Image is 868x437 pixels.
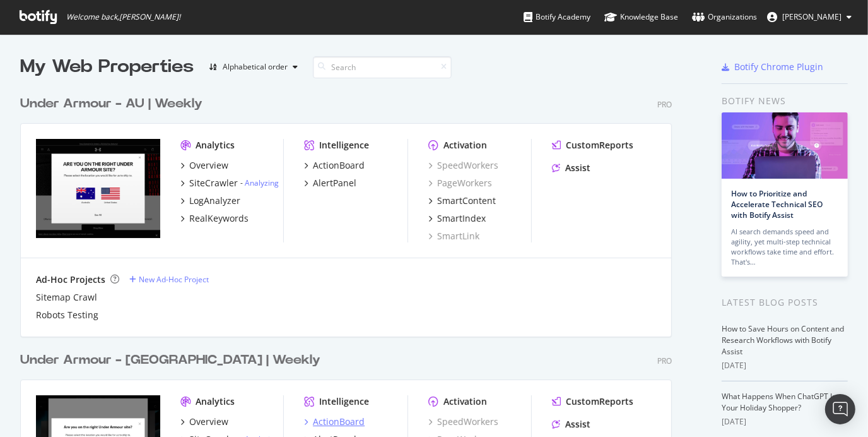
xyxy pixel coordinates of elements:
a: Assist [552,162,590,174]
a: Sitemap Crawl [36,291,97,304]
div: Botify Academy [524,11,590,23]
div: [DATE] [722,416,848,428]
div: New Ad-Hoc Project [139,274,209,285]
div: Analytics [196,395,235,408]
div: AI search demands speed and agility, yet multi-step technical workflows take time and effort. Tha... [731,227,838,267]
div: Botify Chrome Plugin [734,61,823,73]
div: LogAnalyzer [189,195,240,207]
a: How to Save Hours on Content and Research Workflows with Botify Assist [722,323,844,357]
a: SmartLink [428,230,479,242]
a: CustomReports [552,395,633,408]
div: Assist [565,418,590,431]
a: ActionBoard [304,159,365,172]
a: Under Armour - AU | Weekly [20,95,208,113]
div: CustomReports [566,139,633,152]
a: SiteCrawler- Analyzing [180,177,279,189]
div: My Web Properties [20,54,194,80]
a: SmartIndex [428,212,486,225]
a: Robots Testing [36,309,98,321]
div: Under Armour - [GEOGRAPHIC_DATA] | Weekly [20,351,320,369]
a: Under Armour - [GEOGRAPHIC_DATA] | Weekly [20,351,325,369]
div: Activation [443,395,487,408]
div: Intelligence [319,395,369,408]
div: [DATE] [722,360,848,371]
a: What Happens When ChatGPT Is Your Holiday Shopper? [722,391,836,413]
a: CustomReports [552,139,633,152]
div: Botify news [722,94,848,108]
div: ActionBoard [313,159,365,172]
div: Pro [657,99,672,110]
div: Under Armour - AU | Weekly [20,95,202,113]
div: Pro [657,356,672,366]
div: RealKeywords [189,212,249,225]
div: Activation [443,139,487,152]
div: Analytics [196,139,235,152]
div: AlertPanel [313,177,356,189]
span: Welcome back, [PERSON_NAME] ! [66,12,180,22]
div: Overview [189,159,228,172]
input: Search [313,56,452,78]
a: LogAnalyzer [180,195,240,207]
div: Intelligence [319,139,369,152]
div: ActionBoard [313,416,365,428]
div: Open Intercom Messenger [825,394,855,424]
div: SmartContent [437,195,496,207]
img: How to Prioritize and Accelerate Technical SEO with Botify Assist [722,112,848,179]
button: Alphabetical order [204,57,303,77]
a: Overview [180,159,228,172]
div: SiteCrawler [189,177,238,189]
div: SmartIndex [437,212,486,225]
a: Analyzing [245,177,279,188]
a: Assist [552,418,590,431]
div: CustomReports [566,395,633,408]
div: Organizations [692,11,757,23]
a: AlertPanel [304,177,356,189]
div: - [240,177,279,188]
a: PageWorkers [428,177,492,189]
div: Assist [565,162,590,174]
img: underarmour.com.au [36,139,160,238]
div: Alphabetical order [223,63,288,71]
a: How to Prioritize and Accelerate Technical SEO with Botify Assist [731,188,823,220]
div: Overview [189,416,228,428]
a: SpeedWorkers [428,416,498,428]
div: Ad-Hoc Projects [36,273,105,286]
div: Latest Blog Posts [722,296,848,309]
a: New Ad-Hoc Project [129,274,209,285]
a: SmartContent [428,195,496,207]
span: Annie Ye [782,11,842,22]
a: Botify Chrome Plugin [722,61,823,73]
div: Knowledge Base [604,11,678,23]
a: Overview [180,416,228,428]
a: RealKeywords [180,212,249,225]
button: [PERSON_NAME] [757,7,862,27]
a: ActionBoard [304,416,365,428]
a: SpeedWorkers [428,159,498,172]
